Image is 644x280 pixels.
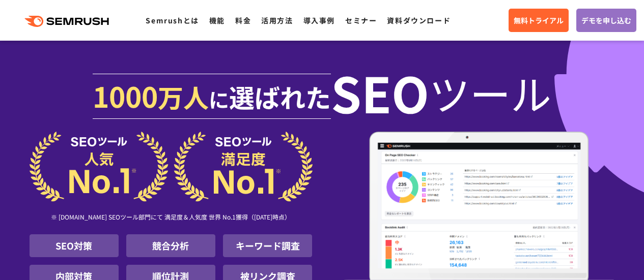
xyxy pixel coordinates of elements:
[30,234,119,257] li: SEO対策
[158,78,209,115] span: 万人
[345,15,377,25] a: セミナー
[581,15,631,26] span: デモを申し込む
[303,15,335,25] a: 導入事例
[209,15,225,25] a: 機能
[229,78,331,115] span: 選ばれた
[146,15,199,25] a: Semrushとは
[514,15,564,26] span: 無料トライアル
[509,9,569,32] a: 無料トライアル
[209,84,229,114] span: に
[331,72,429,113] span: SEO
[429,72,551,113] span: ツール
[576,9,636,32] a: デモを申し込む
[126,234,215,257] li: 競合分析
[261,15,293,25] a: 活用方法
[223,234,312,257] li: キーワード調査
[30,202,313,234] div: ※ [DOMAIN_NAME] SEOツール部門にて 満足度＆人気度 世界 No.1獲得（[DATE]時点）
[387,15,451,25] a: 資料ダウンロード
[93,75,158,116] span: 1000
[235,15,251,25] a: 料金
